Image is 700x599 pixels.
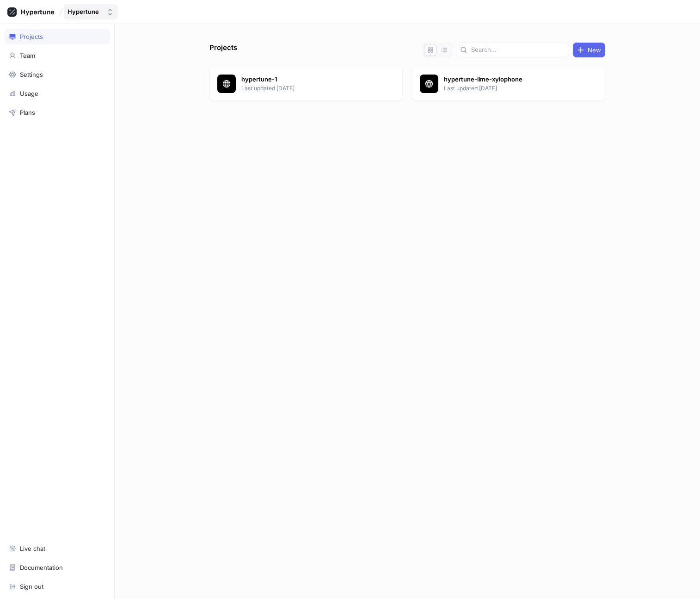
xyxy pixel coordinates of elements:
a: Projects [5,29,110,44]
button: New [573,43,605,57]
div: Projects [20,33,43,40]
input: Search... [471,45,565,55]
p: Last updated [DATE] [241,84,375,93]
div: Sign out [20,583,43,590]
div: Hypertune [68,8,99,16]
p: Projects [209,43,237,57]
p: hypertune-lime-xylophone [444,75,578,84]
div: Settings [20,71,43,78]
div: Team [20,52,35,59]
span: New [588,47,601,53]
a: Team [5,48,110,63]
a: Documentation [5,560,110,575]
div: Plans [20,109,35,116]
a: Usage [5,86,110,101]
button: Hypertune [64,4,117,19]
div: Live chat [20,545,45,552]
a: Plans [5,105,110,120]
a: Settings [5,67,110,82]
div: Usage [20,90,38,97]
div: Documentation [20,564,63,571]
p: hypertune-1 [241,75,375,84]
p: Last updated [DATE] [444,84,578,93]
